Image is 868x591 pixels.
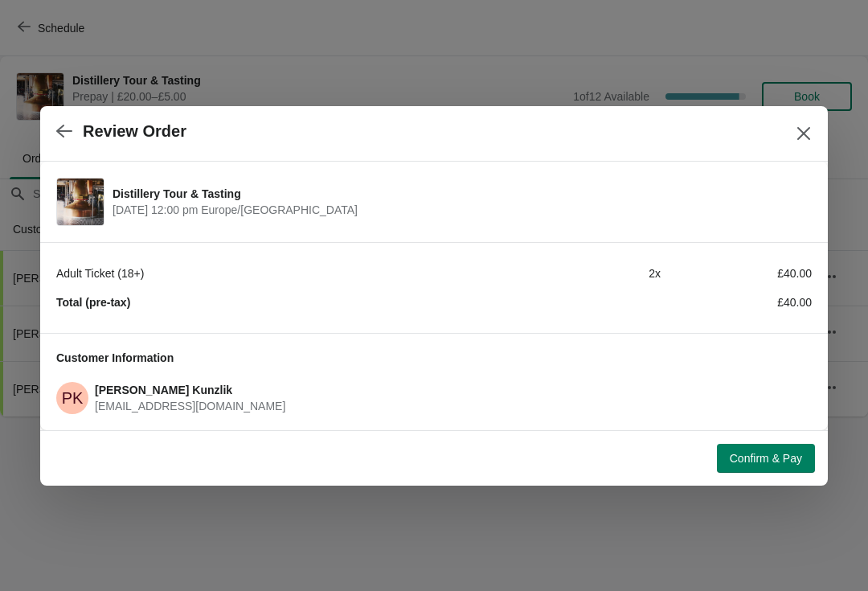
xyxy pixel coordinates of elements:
[56,351,174,364] span: Customer Information
[661,265,812,281] div: £40.00
[789,119,818,148] button: Close
[113,202,804,218] span: [DATE] 12:00 pm Europe/[GEOGRAPHIC_DATA]
[62,389,84,407] text: PK
[717,444,815,473] button: Confirm & Pay
[56,265,510,281] div: Adult Ticket (18+)
[56,296,130,309] strong: Total (pre-tax)
[95,400,285,412] span: [EMAIL_ADDRESS][DOMAIN_NAME]
[57,179,104,225] img: Distillery Tour & Tasting | | September 28 | 12:00 pm Europe/London
[83,122,186,141] h2: Review Order
[510,265,661,281] div: 2 x
[95,384,232,396] span: [PERSON_NAME] Kunzlik
[56,382,88,414] span: Peter
[113,186,804,202] span: Distillery Tour & Tasting
[661,294,812,310] div: £40.00
[730,452,802,465] span: Confirm & Pay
